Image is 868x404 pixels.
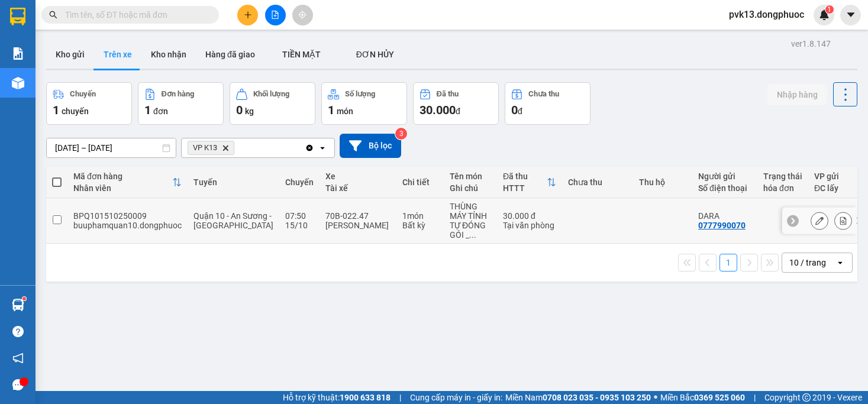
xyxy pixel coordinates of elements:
button: Bộ lọc [340,134,401,158]
div: Tại văn phòng [503,221,556,230]
div: hóa đơn [763,183,802,193]
button: Hàng đã giao [196,40,264,69]
span: 0 [236,103,243,117]
span: VP K13 [193,143,217,153]
svg: Delete [222,144,229,151]
div: THÙNG MÁY TÍNH [450,202,491,221]
div: Chuyến [285,177,314,187]
div: Ghi chú [450,183,491,193]
img: icon-new-feature [819,9,830,20]
div: Khối lượng [253,90,289,98]
span: ĐƠN HỦY [356,50,394,59]
div: Xe [325,172,391,181]
span: đơn [153,106,168,116]
button: Chưa thu0đ [505,82,591,125]
strong: 1900 633 818 [340,393,391,402]
span: | [399,391,401,404]
span: search [49,11,57,19]
sup: 3 [395,128,407,140]
button: 1 [719,254,737,272]
span: Miền Nam [505,391,651,404]
span: question-circle [12,326,24,337]
div: 07:50 [285,211,314,221]
div: 30.000 đ [503,211,556,221]
div: Chi tiết [402,177,438,187]
div: Đơn hàng [162,90,194,98]
span: message [12,379,24,390]
span: 1 [144,103,151,117]
span: 1 [53,103,59,117]
div: Nhân viên [73,183,172,193]
span: kg [245,106,254,116]
div: Trạng thái [763,172,802,181]
input: Tìm tên, số ĐT hoặc mã đơn [65,8,205,21]
button: file-add [265,5,286,25]
span: VP K13, close by backspace [188,141,234,155]
button: Khối lượng0kg [230,82,315,125]
img: warehouse-icon [12,299,24,311]
div: Mã đơn hàng [73,172,172,181]
div: HTTT [503,183,547,193]
div: [PERSON_NAME] [325,221,391,230]
button: plus [237,5,258,25]
span: món [337,106,353,116]
span: đ [456,106,460,116]
div: 1 món [402,211,438,221]
span: | [754,391,756,404]
div: Đã thu [503,172,547,181]
span: plus [244,11,252,19]
span: đ [518,106,522,116]
span: Hỗ trợ kỹ thuật: [283,391,391,404]
img: solution-icon [12,47,24,60]
span: file-add [271,11,279,19]
button: Đơn hàng1đơn [138,82,224,125]
button: Số lượng1món [321,82,407,125]
span: TIỀN MẶT [282,50,321,59]
th: Toggle SortBy [67,167,188,198]
div: 70B-022.47 [325,211,391,221]
span: Quận 10 - An Sương - [GEOGRAPHIC_DATA] [193,211,273,230]
input: Selected VP K13. [237,142,238,154]
div: Chuyến [70,90,96,98]
button: Nhập hàng [767,84,827,105]
div: Chưa thu [568,177,627,187]
div: BPQ101510250009 [73,211,182,221]
button: Trên xe [94,40,141,69]
span: copyright [802,393,811,402]
div: buuphamquan10.dongphuoc [73,221,182,230]
div: TỰ ĐÓNG GÓI _ HÀNG K KIỂM [450,221,491,240]
span: chuyến [62,106,89,116]
strong: 0369 525 060 [694,393,745,402]
span: 30.000 [420,103,456,117]
button: Đã thu30.000đ [413,82,499,125]
span: pvk13.dongphuoc [719,7,814,22]
strong: 0708 023 035 - 0935 103 250 [543,393,651,402]
th: Toggle SortBy [497,167,562,198]
div: Số điện thoại [698,183,751,193]
svg: Clear all [305,143,314,153]
div: 10 / trang [789,257,826,269]
div: Thu hộ [639,177,686,187]
div: Bất kỳ [402,221,438,230]
span: Miền Bắc [660,391,745,404]
div: Tuyến [193,177,273,187]
span: notification [12,353,24,364]
button: aim [292,5,313,25]
div: 0777990070 [698,221,746,230]
span: ⚪️ [654,395,657,400]
div: Đã thu [437,90,459,98]
img: warehouse-icon [12,77,24,89]
span: 0 [511,103,518,117]
svg: open [835,258,845,267]
div: ver 1.8.147 [791,37,831,50]
sup: 1 [825,5,834,14]
button: Kho gửi [46,40,94,69]
input: Select a date range. [47,138,176,157]
div: Người gửi [698,172,751,181]
div: Tên món [450,172,491,181]
button: caret-down [840,5,861,25]
span: Cung cấp máy in - giấy in: [410,391,502,404]
div: Chưa thu [528,90,559,98]
button: Kho nhận [141,40,196,69]
span: 1 [827,5,831,14]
